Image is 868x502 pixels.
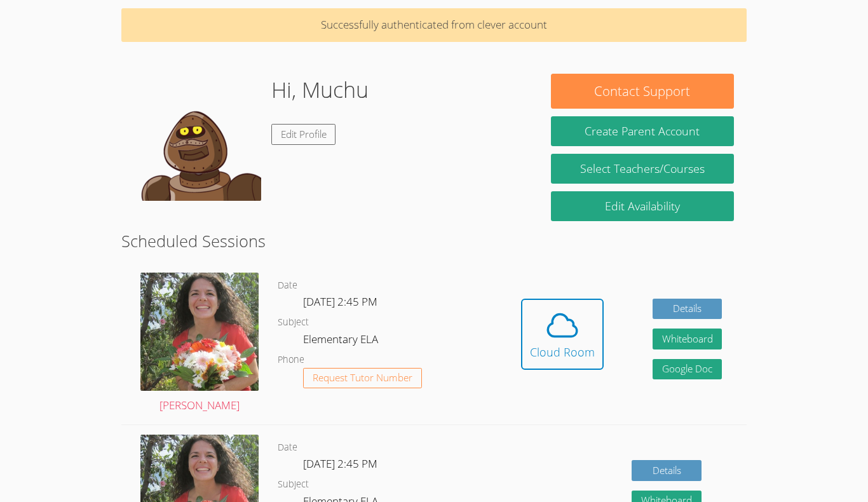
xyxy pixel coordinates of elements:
button: Contact Support [551,74,734,109]
button: Whiteboard [653,329,722,349]
a: Google Doc [653,359,722,380]
button: Cloud Room [521,299,604,370]
dd: Elementary ELA [303,330,381,352]
a: Edit Profile [271,124,336,145]
h1: Hi, Muchu [271,74,369,106]
img: avatar.png [140,273,259,391]
button: Request Tutor Number [303,368,422,389]
a: Edit Availability [551,191,734,221]
div: Cloud Room [530,343,595,361]
dt: Subject [278,477,309,492]
dt: Date [278,278,297,294]
dt: Phone [278,352,304,368]
a: Details [632,460,702,481]
p: Successfully authenticated from clever account [121,8,747,42]
dt: Date [278,440,297,456]
span: [DATE] 2:45 PM [303,456,377,471]
button: Create Parent Account [551,116,734,146]
a: Details [653,299,722,320]
dt: Subject [278,315,309,330]
span: [DATE] 2:45 PM [303,294,377,309]
h2: Scheduled Sessions [121,229,747,253]
span: Request Tutor Number [313,373,412,383]
a: [PERSON_NAME] [140,273,259,415]
img: default.png [134,74,261,201]
a: Select Teachers/Courses [551,154,734,184]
